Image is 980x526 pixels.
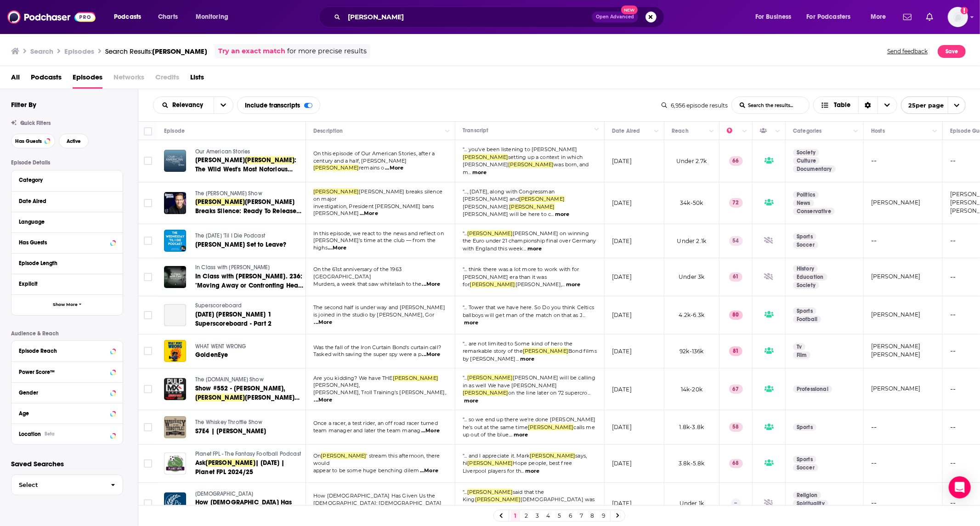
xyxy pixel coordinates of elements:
[19,257,115,269] button: Episode Length
[522,510,531,521] a: 2
[729,198,743,207] p: 72
[195,264,270,271] span: In Class with [PERSON_NAME]
[739,126,750,137] button: Column Actions
[19,369,108,375] div: Power Score™
[467,374,513,381] span: [PERSON_NAME]
[195,198,301,261] span: [PERSON_NAME] Breaks Silence: Ready To Release The [PERSON_NAME] Files? Gen. [PERSON_NAME] BACK i...
[463,266,579,288] span: ... think there was a lot more to work with for [PERSON_NAME] era than it was for
[871,311,920,318] a: [PERSON_NAME]
[793,282,819,289] a: Society
[566,510,575,521] a: 6
[195,198,245,206] span: [PERSON_NAME]
[195,264,305,272] a: In Class with [PERSON_NAME]
[727,125,740,136] div: Power Score
[313,125,343,136] div: Description
[676,158,707,164] span: Under 2.7k
[237,96,320,114] div: Include transcripts
[923,9,937,25] a: Show notifications dropdown
[729,272,742,282] p: 61
[612,125,640,136] div: Date Aired
[19,281,109,287] div: Explicit
[520,355,534,363] button: more
[19,278,115,289] button: Explicit
[464,374,467,381] span: ...
[19,348,108,354] div: Episode Reach
[677,238,707,244] span: Under 2.1k
[929,126,940,137] button: Column Actions
[158,11,178,23] span: Charts
[729,156,743,165] p: 66
[114,11,141,23] span: Podcasts
[73,70,102,89] a: Episodes
[195,491,253,497] span: [DEMOGRAPHIC_DATA]
[706,126,717,137] button: Column Actions
[463,452,587,467] span: says, hi
[218,46,285,57] a: Try an exact match
[105,47,207,56] div: Search Results:
[793,165,836,173] a: Documentary
[152,47,207,56] span: [PERSON_NAME]
[528,424,573,430] span: [PERSON_NAME]
[7,8,96,26] a: Podchaser - Follow, Share and Rate Podcasts
[464,319,478,327] button: more
[463,122,488,136] div: Transcript
[463,416,595,438] a: "... so we end up there we're done [PERSON_NAME] he's out at the same time[PERSON_NAME]calls me u...
[463,266,579,288] a: "... think there was a lot more to work with for [PERSON_NAME] era than it was for[PERSON_NAME][P...
[19,407,115,419] button: Age
[195,458,305,477] a: Ask[PERSON_NAME]| [DATE] | Planet FPL 2024/25
[113,70,144,89] span: Networks
[871,273,920,280] a: [PERSON_NAME]
[515,281,562,288] span: [PERSON_NAME],
[195,343,305,351] a: WHAT WENT WRONG
[793,208,835,215] a: Conservative
[313,158,407,164] span: century and a half, [PERSON_NAME]
[195,343,246,350] span: WHAT WENT WRONG
[442,126,453,137] button: Column Actions
[385,164,403,172] span: ...More
[793,385,832,393] a: Professional
[760,125,773,136] div: Has Guests
[463,146,589,175] a: "... you've been listening to [PERSON_NAME][PERSON_NAME]setting up a context in which [PERSON_NAM...
[195,148,305,156] a: Our American Stories
[195,232,265,239] span: The [DATE] 'Til I Die Podcast
[144,237,152,245] span: Toggle select row
[144,273,152,281] span: Toggle select row
[463,188,565,218] span: "
[195,302,305,310] a: Superscoreboard
[19,219,109,225] div: Language
[313,188,359,195] span: [PERSON_NAME]
[172,102,206,108] span: Relevancy
[463,340,573,355] span: ... are not limited to Some kind of hero the remarkable story of the
[463,374,595,389] span: [PERSON_NAME] will be calling in as well We have [PERSON_NAME]
[19,260,109,266] div: Episode Length
[463,489,595,510] a: "...[PERSON_NAME]said that the King[PERSON_NAME][DEMOGRAPHIC_DATA] was the very greatest literary...
[195,311,272,328] span: [DATE] [PERSON_NAME] 1 Superscoreboard - Part 2
[793,149,819,156] a: Society
[871,125,885,136] div: Hosts
[19,366,115,377] button: Power Score™
[612,273,632,281] p: [DATE]
[793,464,818,471] a: Soccer
[592,11,638,23] button: Open AdvancedNew
[190,70,204,89] span: Lists
[195,427,305,436] a: S7E4 | [PERSON_NAME]
[793,199,814,207] a: News
[467,489,513,495] span: [PERSON_NAME]
[11,134,55,148] button: Has Guests
[31,70,62,89] a: Podcasts
[313,237,436,251] span: [PERSON_NAME]’s time at the club — from the highs
[19,174,115,186] button: Category
[463,374,595,396] a: "...[PERSON_NAME][PERSON_NAME] will be calling in as well We have [PERSON_NAME][PERSON_NAME]on th...
[11,294,123,315] button: Show More
[949,476,971,498] div: Open Intercom Messenger
[938,45,966,58] button: Save
[464,452,530,459] span: ... and I appreciate it. Mark
[144,199,152,207] span: Toggle select row
[19,386,115,398] button: Gender
[591,124,602,135] button: Column Actions
[463,230,596,252] span: "
[793,157,820,164] a: Culture
[11,482,103,488] span: Select
[164,125,185,136] div: Episode
[566,281,580,288] button: more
